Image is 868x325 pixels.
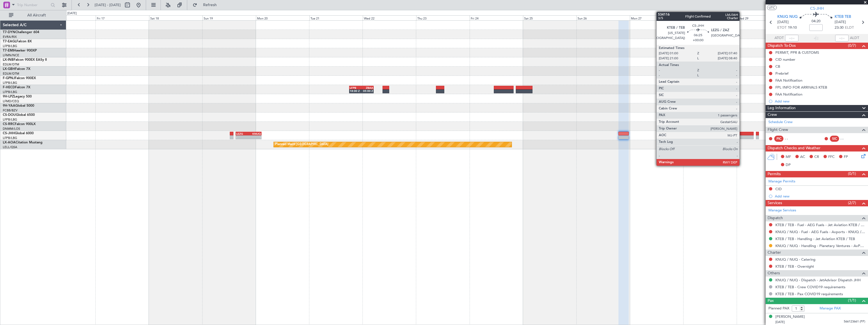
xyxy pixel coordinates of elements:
a: LFPB/LBG [3,90,17,94]
a: LX-GBHFalcon 7X [3,67,30,71]
span: Dispatch To-Dos [768,43,796,49]
a: EDLW/DTM [3,62,19,67]
span: CS-JHH [3,132,15,135]
span: KTEB TEB [835,14,851,20]
div: FPL INFO FOR ARRIVALS KTEB [775,85,827,90]
div: Mon 20 [256,15,309,20]
span: LX-GBH [3,67,15,71]
div: Sat 25 [523,15,576,20]
span: ATOT [775,35,784,41]
span: LX-AOA [3,141,16,144]
div: - [236,136,249,139]
button: UTC [767,5,777,10]
a: LFMN/NCE [3,53,19,57]
span: Others [768,270,780,277]
div: Tue 21 [309,15,363,20]
a: KNUQ / NUQ - Dispatch - JetAdvisor Dispatch JHH [775,278,861,282]
a: Manage Services [768,208,796,213]
span: 19:10 [788,25,797,31]
span: (0/7) [848,43,856,48]
div: [DATE] [67,11,77,16]
a: LELL/QSA [3,145,17,149]
a: Manage Permits [768,179,795,184]
a: KTEB / TEB - Handling - Jet Aviation KTEB / TEB [775,236,855,241]
a: T7-EMIHawker 900XP [3,49,37,52]
a: LFMD/CEQ [3,99,19,103]
div: PIC [774,136,783,142]
a: FCBB/BZV [3,108,18,113]
a: Schedule Crew [768,119,793,125]
div: Sun 19 [203,15,256,20]
div: Fri 24 [470,15,523,20]
span: [DATE] [775,320,785,324]
div: Thu 23 [416,15,470,20]
div: 18:00 Z [350,89,361,92]
a: LFPB/LBG [3,136,17,140]
span: 04:20 [812,19,820,24]
span: ETOT [777,25,786,31]
span: Flight Crew [768,127,788,133]
div: Tue 28 [683,15,737,20]
span: T7-EMI [3,49,14,52]
span: FFC [828,154,835,160]
span: KNUQ NUQ [777,14,798,20]
a: KNUQ / NUQ - Fuel - AEG Fuels - Avports - KNUQ / NUQ [775,229,865,234]
span: Pax [768,298,774,304]
span: F-HECD [3,86,15,89]
div: Sun 26 [576,15,630,20]
div: Add new [775,194,865,199]
label: Planned PAX [768,306,789,311]
div: Prebrief [775,71,788,76]
span: FP [844,154,848,160]
div: Wed 22 [363,15,416,20]
a: KNUQ / NUQ - Catering [775,257,815,262]
a: EDLW/DTM [3,72,19,76]
span: Permits [768,171,781,177]
span: Services [768,200,782,206]
span: AC [800,154,805,160]
span: Dispatch [768,215,783,221]
span: ELDT [845,25,854,31]
span: Leg Information [768,105,796,111]
span: CS-RRC [3,123,15,126]
a: 9H-YAAGlobal 5000 [3,104,34,107]
span: CS-DOU [3,113,16,117]
div: ZBAA [361,86,373,89]
span: Crew [768,112,777,118]
div: Planned Maint [GEOGRAPHIC_DATA] [275,140,328,149]
div: SIC [830,136,839,142]
div: Mon 27 [630,15,683,20]
span: 9H-LPZ [3,95,14,98]
a: CS-JHHGlobal 6000 [3,132,34,135]
div: PERMIT, PPR & CUSTOMS [775,50,819,55]
a: F-HECDFalcon 7X [3,86,30,89]
span: 23:30 [835,25,844,31]
span: T7-DYN [3,31,15,34]
a: LFPB/LBG [3,81,17,85]
span: Dispatch Checks and Weather [768,145,820,151]
div: - - [785,136,797,141]
a: T7-DYNChallenger 604 [3,31,39,34]
a: T7-EAGLFalcon 8X [3,40,32,43]
div: Sat 18 [149,15,203,20]
a: KTEB / TEB - Overnight [775,264,814,269]
a: LFPB/LBG [3,44,17,48]
span: MF [786,154,791,160]
span: DP [786,162,791,168]
div: KNUQ [248,132,261,135]
a: EVRA/RIX [3,35,17,39]
a: CS-RRCFalcon 900LX [3,123,36,126]
div: Add new [775,99,865,104]
a: LX-INBFalcon 900EX EASy II [3,58,47,62]
input: Trip Number [17,1,49,9]
a: DNMM/LOS [3,127,20,131]
a: F-GPNJFalcon 900EX [3,77,36,80]
div: CID number [775,57,795,62]
div: Wed 29 [737,15,790,20]
span: [DATE] [835,19,846,25]
span: CS-JHH [810,6,824,11]
span: 566123661 (PP) [844,319,865,324]
div: FAA Notification [775,78,802,83]
span: All Aircraft [14,13,59,17]
div: LFPB [350,86,361,89]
